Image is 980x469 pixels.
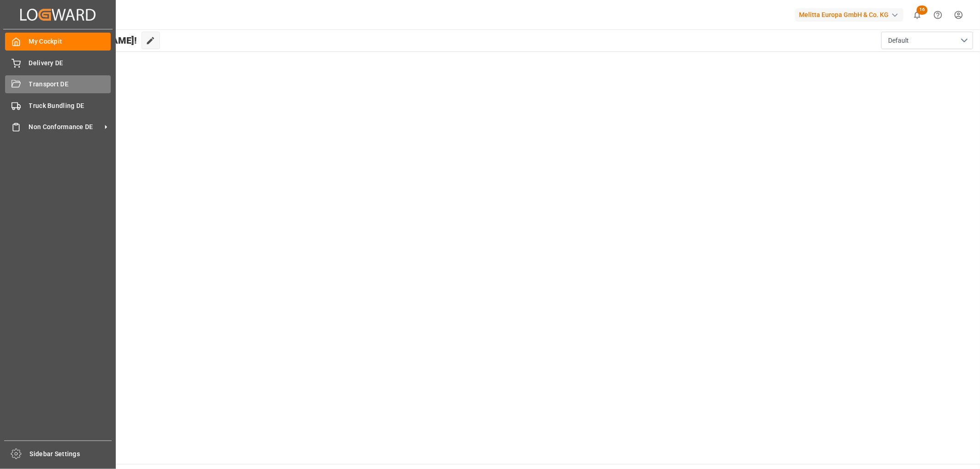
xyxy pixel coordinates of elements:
[29,79,111,89] span: Transport DE
[928,5,948,25] button: Help Center
[5,54,111,72] a: Delivery DE
[30,449,112,459] span: Sidebar Settings
[5,33,111,51] a: My Cockpit
[795,8,903,22] div: Melitta Europa GmbH & Co. KG
[795,6,907,23] button: Melitta Europa GmbH & Co. KG
[917,6,928,15] span: 16
[5,75,111,93] a: Transport DE
[29,37,111,46] span: My Cockpit
[5,96,111,114] a: Truck Bundling DE
[29,101,111,111] span: Truck Bundling DE
[907,5,928,25] button: show 16 new notifications
[881,32,973,49] button: open menu
[888,36,909,45] span: Default
[29,58,111,68] span: Delivery DE
[38,32,137,49] span: Hello [PERSON_NAME]!
[29,122,102,132] span: Non Conformance DE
